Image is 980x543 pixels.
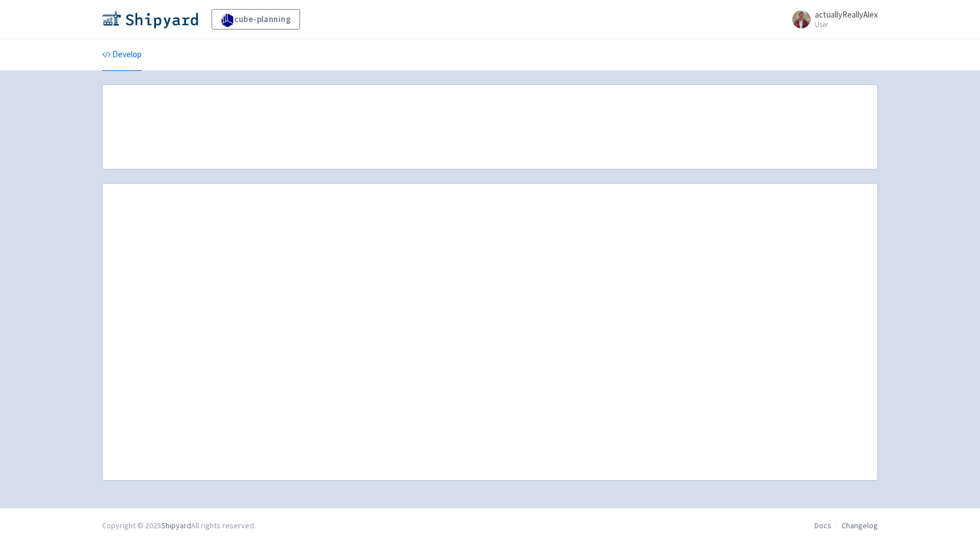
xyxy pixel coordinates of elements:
[102,10,198,28] img: Shipyard logo
[842,520,878,531] a: Changelog
[814,520,831,531] a: Docs
[161,520,191,531] a: Shipyard
[212,9,300,29] a: cube-planning
[102,520,256,532] div: Copyright © 2025 All rights reserved.
[102,39,142,71] a: Develop
[815,9,878,20] span: actuallyReallyAlex
[815,21,878,28] small: User
[785,10,878,28] a: actuallyReallyAlex User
